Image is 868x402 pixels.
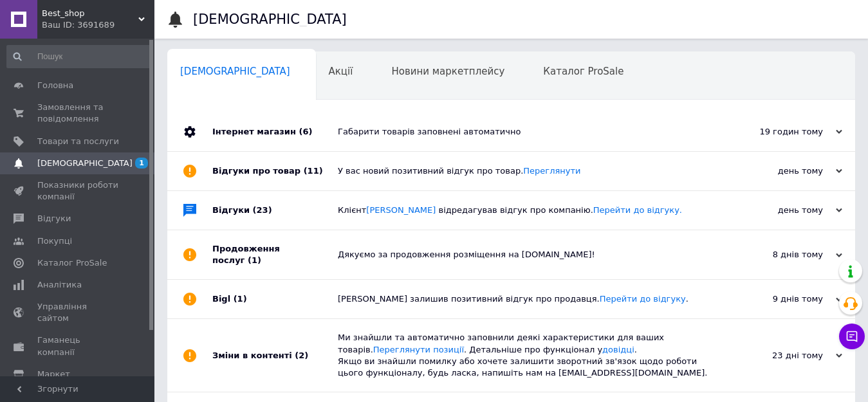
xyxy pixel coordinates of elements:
span: (2) [295,351,308,360]
div: Продовження послуг [212,230,338,279]
div: Інтернет магазин [212,113,338,151]
span: (11) [304,166,323,176]
span: Акції [329,66,353,77]
div: Габарити товарів заповнені автоматично [338,126,714,138]
span: Клієнт [338,205,682,215]
a: Перейти до відгуку. [593,205,682,215]
h1: [DEMOGRAPHIC_DATA] [193,12,347,27]
span: Новини маркетплейсу [391,66,504,77]
a: [PERSON_NAME] [366,205,436,215]
button: Чат з покупцем [839,324,865,349]
div: Bigl [212,280,338,318]
span: Замовлення та повідомлення [37,102,119,125]
div: Зміни в контенті [212,319,338,392]
span: Головна [37,80,73,91]
span: Маркет [37,369,70,380]
a: Переглянути позиції [373,345,464,354]
span: Покупці [37,235,72,247]
span: Гаманець компанії [37,334,119,358]
div: 19 годин тому [714,126,842,138]
span: (6) [299,127,312,136]
input: Пошук [6,45,152,68]
a: довідці [602,345,634,354]
div: 23 дні тому [714,350,842,361]
div: день тому [714,165,842,177]
span: Каталог ProSale [37,257,107,269]
span: відредагував відгук про компанію. [439,205,682,215]
span: Товари та послуги [37,136,119,147]
span: [DEMOGRAPHIC_DATA] [180,66,290,77]
span: Показники роботи компанії [37,179,119,203]
span: Каталог ProSale [543,66,623,77]
div: Відгуки [212,191,338,230]
span: Best_shop [42,8,138,19]
div: Ми знайшли та автоматично заповнили деякі характеристики для ваших товарів. . Детальніше про функ... [338,332,714,379]
div: Ваш ID: 3691689 [42,19,154,31]
div: 9 днів тому [714,293,842,305]
span: Відгуки [37,213,71,224]
div: день тому [714,205,842,216]
span: Управління сайтом [37,301,119,324]
a: Переглянути [523,166,580,176]
span: (23) [253,205,272,215]
a: Перейти до відгуку [600,294,686,304]
div: [PERSON_NAME] залишив позитивний відгук про продавця. . [338,293,714,305]
span: 1 [135,158,148,169]
span: Аналітика [37,279,82,291]
div: У вас новий позитивний відгук про товар. [338,165,714,177]
span: (1) [248,255,261,265]
div: Відгуки про товар [212,152,338,190]
div: 8 днів тому [714,249,842,260]
span: [DEMOGRAPHIC_DATA] [37,158,133,169]
span: (1) [234,294,247,304]
div: Дякуємо за продовження розміщення на [DOMAIN_NAME]! [338,249,714,260]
